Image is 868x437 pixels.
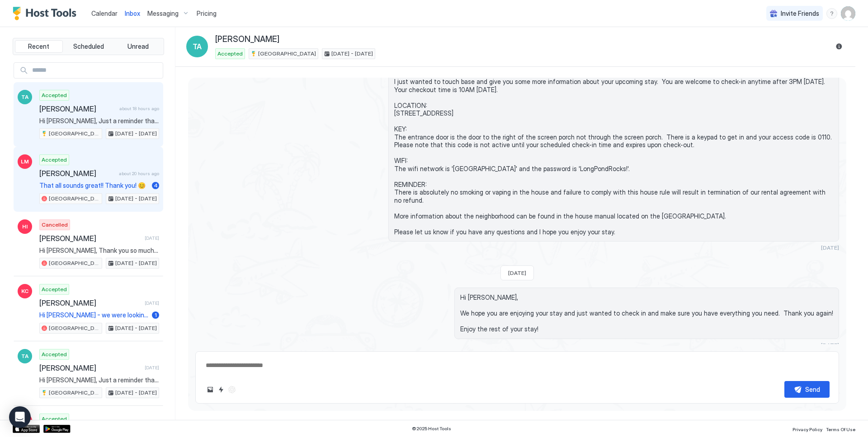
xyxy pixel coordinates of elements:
[42,350,67,358] span: Accepted
[115,259,157,267] span: [DATE] - [DATE]
[21,352,28,360] span: TA
[826,427,855,432] span: Terms Of Use
[508,270,526,276] span: [DATE]
[42,221,68,229] span: Cancelled
[42,156,67,164] span: Accepted
[42,285,67,293] span: Accepted
[43,425,71,433] a: Google Play Store
[13,7,80,20] a: Host Tools Logo
[15,40,63,53] button: Recent
[9,406,31,428] div: Open Intercom Messenger
[114,40,162,53] button: Unread
[821,244,839,251] span: [DATE]
[39,104,116,113] span: [PERSON_NAME]
[258,50,316,58] span: [GEOGRAPHIC_DATA]
[331,50,373,58] span: [DATE] - [DATE]
[39,117,159,125] span: Hi [PERSON_NAME], Just a reminder that your check-out is [DATE] at 10AM. Before you check-out ple...
[826,8,837,19] div: menu
[65,40,113,53] button: Scheduled
[216,384,226,395] button: Quick reply
[460,293,833,333] span: Hi [PERSON_NAME], We hope you are enjoying your stay and just wanted to check in and make sure yo...
[145,235,159,241] span: [DATE]
[127,42,149,51] span: Unread
[115,389,157,397] span: [DATE] - [DATE]
[115,130,157,138] span: [DATE] - [DATE]
[412,426,451,432] span: © 2025 Host Tools
[205,384,216,395] button: Upload image
[13,425,40,433] a: App Store
[42,91,67,99] span: Accepted
[394,62,833,236] span: Hi [PERSON_NAME], I just wanted to touch base and give you some more information about your upcom...
[39,234,141,243] span: [PERSON_NAME]
[49,389,100,397] span: [GEOGRAPHIC_DATA]
[42,415,67,423] span: Accepted
[21,93,28,101] span: TA
[91,9,118,17] span: Calendar
[49,259,100,267] span: [GEOGRAPHIC_DATA]
[215,34,279,45] span: [PERSON_NAME]
[193,41,202,52] span: TA
[73,42,104,51] span: Scheduled
[21,287,28,295] span: KC
[125,9,140,18] a: Inbox
[781,9,819,18] span: Invite Friends
[39,169,115,178] span: [PERSON_NAME]
[28,63,163,78] input: Input Field
[49,130,100,138] span: [GEOGRAPHIC_DATA]
[154,182,158,189] span: 4
[119,106,159,112] span: about 18 hours ago
[217,50,243,58] span: Accepted
[805,385,820,394] div: Send
[197,9,217,18] span: Pricing
[49,195,100,203] span: [GEOGRAPHIC_DATA]
[39,311,148,319] span: Hi [PERSON_NAME] - we were looking at the reservation to plan our trip and noticed it only had 1 ...
[39,181,148,190] span: That all sounds great!! Thank you! 😊
[821,342,839,349] span: [DATE]
[784,381,830,398] button: Send
[145,365,159,371] span: [DATE]
[147,9,179,18] span: Messaging
[793,427,822,432] span: Privacy Policy
[39,363,141,372] span: [PERSON_NAME]
[125,9,140,17] span: Inbox
[793,424,822,433] a: Privacy Policy
[145,300,159,306] span: [DATE]
[841,6,855,21] div: User profile
[39,298,141,307] span: [PERSON_NAME]
[22,223,28,231] span: HI
[49,324,100,332] span: [GEOGRAPHIC_DATA]
[115,195,157,203] span: [DATE] - [DATE]
[91,9,118,18] a: Calendar
[39,246,159,255] span: Hi [PERSON_NAME], Thank you so much for booking [GEOGRAPHIC_DATA] we have no doubt your stay will...
[834,41,844,52] button: Reservation information
[155,311,157,318] span: 1
[119,171,159,177] span: about 20 hours ago
[115,324,157,332] span: [DATE] - [DATE]
[28,42,49,51] span: Recent
[21,158,29,166] span: LM
[39,376,159,384] span: Hi [PERSON_NAME], Just a reminder that your check-out is [DATE] at 10AM. Before you check-out ple...
[13,38,164,55] div: tab-group
[826,424,855,433] a: Terms Of Use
